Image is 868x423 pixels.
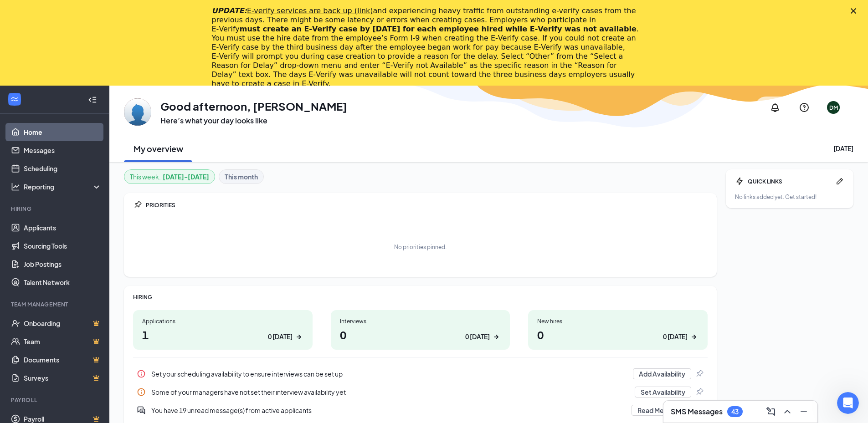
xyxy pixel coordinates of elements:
div: Applications [142,317,303,325]
button: ComposeMessage [763,404,777,419]
a: SurveysCrown [24,369,102,387]
svg: ArrowRight [689,332,699,341]
div: PRIORITIES [146,201,708,209]
a: E-verify services are back up (link) [247,6,373,15]
b: [DATE] - [DATE] [163,172,209,182]
img: Dayla Migler [124,98,151,126]
a: Talent Network [24,273,102,291]
a: Job Postings [24,255,102,273]
div: Set your scheduling availability to ensure interviews can be set up [133,365,708,383]
a: Applicants [24,219,102,237]
div: No links added yet. Get started! [735,193,844,201]
div: 0 [DATE] [465,332,490,341]
a: OnboardingCrown [24,314,102,332]
div: Some of your managers have not set their interview availability yet [151,387,629,397]
a: TeamCrown [24,332,102,351]
div: [DATE] [833,144,853,153]
a: DocumentsCrown [24,351,102,369]
svg: ArrowRight [492,332,501,341]
div: Payroll [11,396,100,404]
div: Reporting [24,182,102,191]
i: UPDATE: [212,6,373,15]
a: Applications10 [DATE]ArrowRight [133,310,313,350]
a: Scheduling [24,159,102,178]
svg: ComposeMessage [765,406,776,417]
div: and experiencing heavy traffic from outstanding e-verify cases from the previous days. There migh... [212,6,642,88]
svg: ChevronUp [782,406,793,417]
div: New hires [537,317,699,325]
svg: WorkstreamLogo [10,95,19,104]
svg: ArrowRight [294,332,303,341]
div: You have 19 unread message(s) from active applicants [133,401,708,419]
div: 0 [DATE] [663,332,688,341]
a: InfoSome of your managers have not set their interview availability yetSet AvailabilityPin [133,383,708,401]
svg: Pin [695,387,704,397]
svg: Minimize [798,406,809,417]
svg: Bolt [735,177,744,186]
button: Minimize [796,404,810,419]
h1: 1 [142,327,303,342]
div: Some of your managers have not set their interview availability yet [133,383,708,401]
b: This month [225,172,258,182]
a: Messages [24,141,102,159]
svg: Notifications [770,102,781,113]
h3: SMS Messages [671,407,723,417]
div: HIRING [133,293,708,301]
button: Read Messages [632,405,691,416]
h2: My overview [134,143,183,154]
svg: Pin [695,369,704,378]
iframe: Intercom live chat [837,392,859,414]
button: Set Availability [635,387,691,398]
svg: Analysis [11,182,20,191]
div: 43 [731,408,739,416]
div: DM [829,104,838,112]
svg: QuestionInfo [799,102,810,113]
a: Sourcing Tools [24,237,102,255]
div: Set your scheduling availability to ensure interviews can be set up [151,369,627,378]
a: Home [24,123,102,141]
div: QUICK LINKS [748,178,832,185]
svg: Collapse [88,95,97,104]
div: 0 [DATE] [268,332,293,341]
h1: Good afternoon, [PERSON_NAME] [160,98,347,114]
svg: Pen [835,177,844,186]
div: Team Management [11,301,100,308]
button: Add Availability [633,368,691,379]
a: New hires00 [DATE]ArrowRight [528,310,708,350]
svg: Pin [133,200,142,209]
h3: Here’s what your day looks like [160,116,347,126]
b: must create an E‑Verify case by [DATE] for each employee hired while E‑Verify was not available [240,25,637,33]
svg: DoubleChatActive [137,406,146,415]
a: InfoSet your scheduling availability to ensure interviews can be set upAdd AvailabilityPin [133,365,708,383]
div: You have 19 unread message(s) from active applicants [151,406,626,415]
svg: Info [137,369,146,378]
h1: 0 [340,327,501,342]
div: This week : [130,172,209,182]
div: Interviews [340,317,501,325]
div: Close [851,8,860,14]
a: DoubleChatActiveYou have 19 unread message(s) from active applicantsRead MessagesPin [133,401,708,419]
svg: Info [137,387,146,397]
a: Interviews00 [DATE]ArrowRight [331,310,510,350]
button: ChevronUp [779,404,794,419]
h1: 0 [537,327,699,342]
div: No priorities pinned. [394,243,447,251]
div: Hiring [11,205,100,213]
